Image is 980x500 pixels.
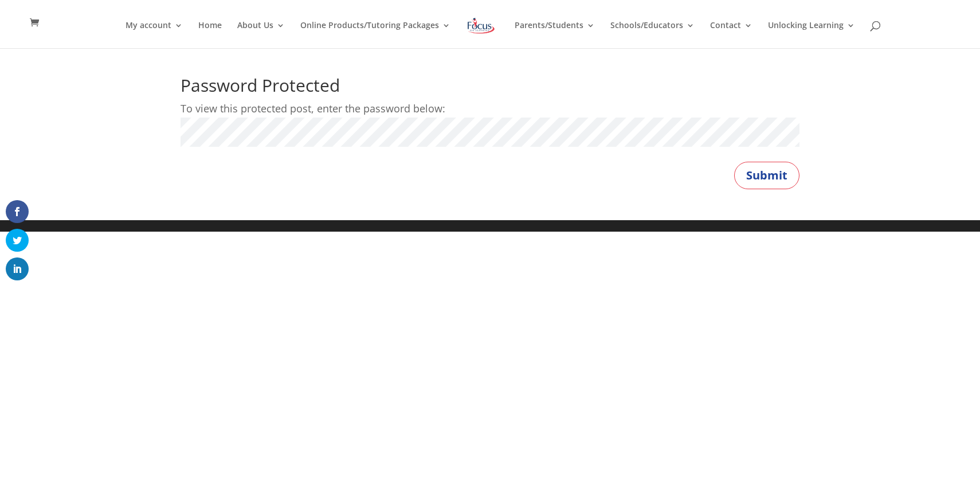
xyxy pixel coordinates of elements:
a: My account [126,21,183,48]
p: To view this protected post, enter the password below: [181,100,799,118]
a: Contact [710,21,752,48]
a: Parents/Students [515,21,595,48]
a: Home [198,21,222,48]
a: Unlocking Learning [768,21,855,48]
a: Schools/Educators [610,21,695,48]
img: Focus on Learning [466,15,496,36]
a: About Us [237,21,285,48]
a: Online Products/Tutoring Packages [300,21,450,48]
h1: Password Protected [181,77,799,100]
button: Submit [734,162,799,189]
